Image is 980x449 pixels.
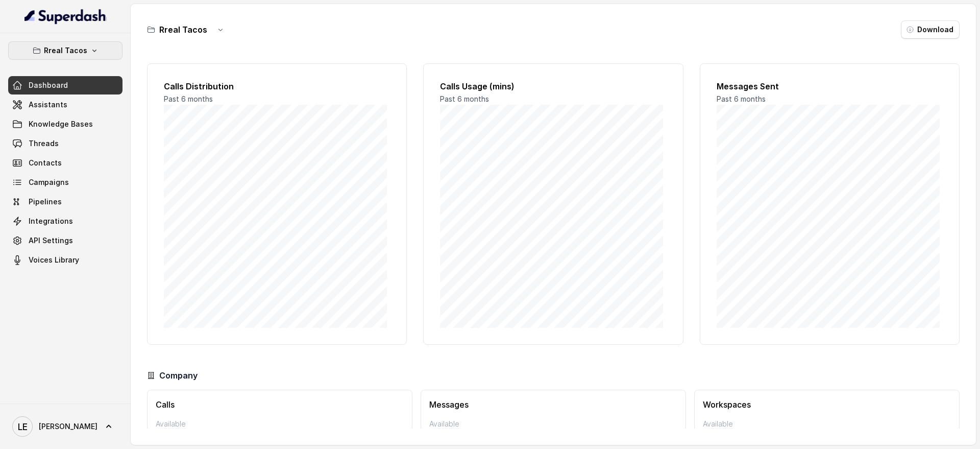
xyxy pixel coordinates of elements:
a: Pipelines [8,193,122,211]
a: Campaigns [8,173,122,192]
text: LE [18,421,28,432]
button: Download [901,20,960,39]
span: Threads [29,138,59,149]
a: API Settings [8,231,122,250]
a: Knowledge Bases [8,115,122,133]
img: light.svg [24,8,107,25]
h2: Calls Distribution [164,80,390,92]
span: Past 6 months [717,94,766,103]
span: Contacts [29,158,62,168]
h3: Company [159,369,198,382]
span: API Settings [29,235,73,246]
p: Rreal Tacos [44,44,87,57]
a: Threads [8,134,122,153]
h3: Calls [156,398,404,411]
span: Voices Library [29,255,79,265]
a: Voices Library [8,251,122,269]
span: Past 6 months [440,94,489,103]
span: Pipelines [29,197,62,207]
p: Available [703,419,951,429]
span: Past 6 months [164,94,213,103]
a: Dashboard [8,76,122,94]
h3: Messages [429,398,677,411]
h2: Calls Usage (mins) [440,80,666,92]
span: Campaigns [29,177,69,187]
h2: Messages Sent [717,80,943,92]
span: Dashboard [29,80,68,90]
h3: Workspaces [703,398,951,411]
button: Rreal Tacos [8,41,122,60]
span: Assistants [29,100,67,110]
span: [PERSON_NAME] [39,421,97,432]
a: Assistants [8,96,122,114]
a: Contacts [8,154,122,172]
a: Integrations [8,212,122,230]
span: Knowledge Bases [29,119,93,129]
span: Integrations [29,216,73,226]
h3: Rreal Tacos [159,23,207,36]
p: Available [429,419,677,429]
a: [PERSON_NAME] [8,412,122,441]
p: Available [156,419,404,429]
